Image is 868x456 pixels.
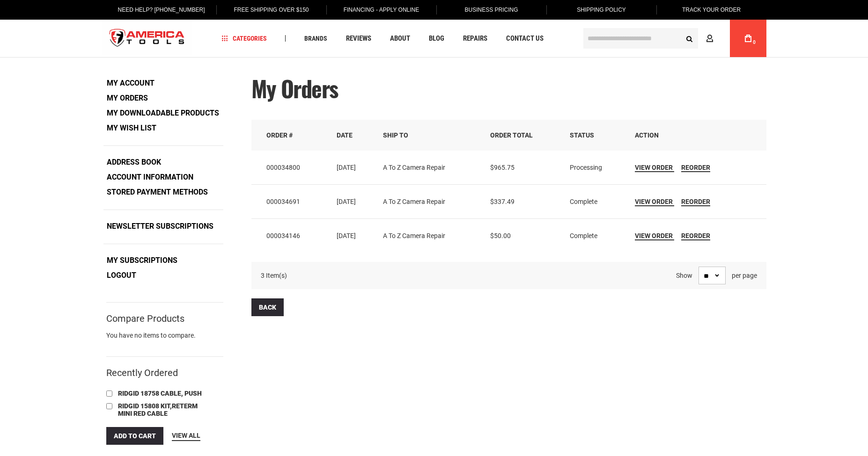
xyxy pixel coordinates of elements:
[563,151,628,185] td: Processing
[563,184,628,218] td: Complete
[635,198,673,205] span: View Order
[106,427,163,445] button: Add to Cart
[635,198,674,206] a: View Order
[376,218,484,253] td: A To Z Camera Repair
[300,32,331,45] a: Brands
[676,272,692,279] strong: Show
[106,331,223,349] div: You have no items to compare.
[103,253,181,268] a: My Subscriptions
[681,164,710,172] a: Reorder
[251,120,330,151] th: Order #
[251,72,338,105] span: My Orders
[739,20,757,57] a: 0
[103,76,158,90] a: My Account
[330,120,376,151] th: Date
[106,314,184,323] strong: Compare Products
[429,35,444,42] span: Blog
[103,155,164,169] a: Address Book
[330,218,376,253] td: [DATE]
[251,184,330,218] td: 000034691
[390,35,410,42] span: About
[463,35,487,42] span: Repairs
[681,232,710,240] a: Reorder
[103,121,160,135] a: My Wish List
[342,32,375,45] a: Reviews
[218,32,271,45] a: Categories
[102,21,192,56] img: America Tools
[681,164,710,171] span: Reorder
[251,218,330,253] td: 000034146
[681,232,710,239] span: Reorder
[103,268,140,282] a: Logout
[172,432,200,439] span: View All
[251,298,284,316] a: Back
[635,232,673,239] span: View Order
[106,367,178,378] strong: Recently Ordered
[103,91,151,105] strong: My Orders
[635,164,673,171] span: View Order
[376,184,484,218] td: A To Z Camera Repair
[103,219,217,233] a: Newsletter Subscriptions
[732,272,757,279] span: per page
[376,120,484,151] th: Ship To
[635,232,674,240] a: View Order
[490,232,511,239] span: $50.00
[259,304,276,311] span: Back
[222,35,267,42] span: Categories
[251,151,330,185] td: 000034800
[563,218,628,253] td: Complete
[386,32,414,45] a: About
[114,432,156,440] span: Add to Cart
[680,29,698,47] button: Search
[116,389,205,399] a: RIDGID 18758 CABLE, PUSH
[118,402,198,417] span: RIDGID 15808 KIT,RETERM MINI RED CABLE
[681,198,710,206] a: Reorder
[103,185,211,199] a: Stored Payment Methods
[103,106,222,120] a: My Downloadable Products
[502,32,548,45] a: Contact Us
[172,431,200,441] a: View All
[484,120,563,151] th: Order Total
[346,35,371,42] span: Reviews
[376,151,484,185] td: A To Z Camera Repair
[577,7,626,13] span: Shipping Policy
[425,32,449,45] a: Blog
[628,120,766,151] th: Action
[118,390,202,397] span: RIDGID 18758 CABLE, PUSH
[330,151,376,185] td: [DATE]
[681,198,710,205] span: Reorder
[116,401,209,419] a: RIDGID 15808 KIT,RETERM MINI RED CABLE
[490,198,515,205] span: $337.49
[753,40,756,45] span: 0
[635,164,674,172] a: View Order
[563,120,628,151] th: Status
[261,272,287,279] span: 3 Item(s)
[506,35,544,42] span: Contact Us
[103,170,197,184] a: Account Information
[330,184,376,218] td: [DATE]
[459,32,492,45] a: Repairs
[102,21,192,56] a: store logo
[490,164,515,171] span: $965.75
[304,35,327,42] span: Brands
